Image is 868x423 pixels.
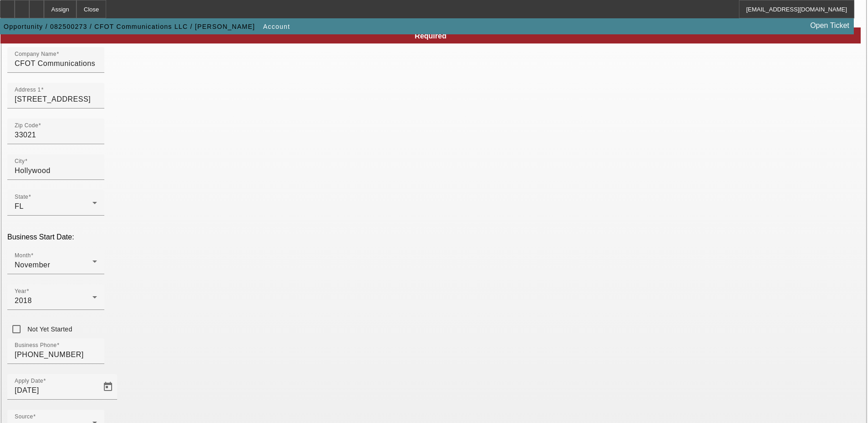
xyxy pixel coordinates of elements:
[807,18,853,33] a: Open Ticket
[15,123,38,129] mat-label: Zip Code
[15,202,24,210] span: FL
[15,194,28,200] mat-label: State
[15,288,27,294] mat-label: Year
[15,87,41,93] mat-label: Address 1
[26,325,72,334] label: Not Yet Started
[99,378,117,396] button: Open calendar
[15,342,57,348] mat-label: Business Phone
[263,23,290,30] span: Account
[15,414,33,420] mat-label: Source
[15,158,25,164] mat-label: City
[15,297,32,304] span: 2018
[4,23,255,30] span: Opportunity / 082500273 / CFOT Communications LLC / [PERSON_NAME]
[15,51,56,57] mat-label: Company Name
[7,233,861,241] p: Business Start Date:
[15,378,43,384] mat-label: Apply Date
[261,18,292,35] button: Account
[15,253,31,259] mat-label: Month
[15,261,50,269] span: November
[415,32,446,40] span: Required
